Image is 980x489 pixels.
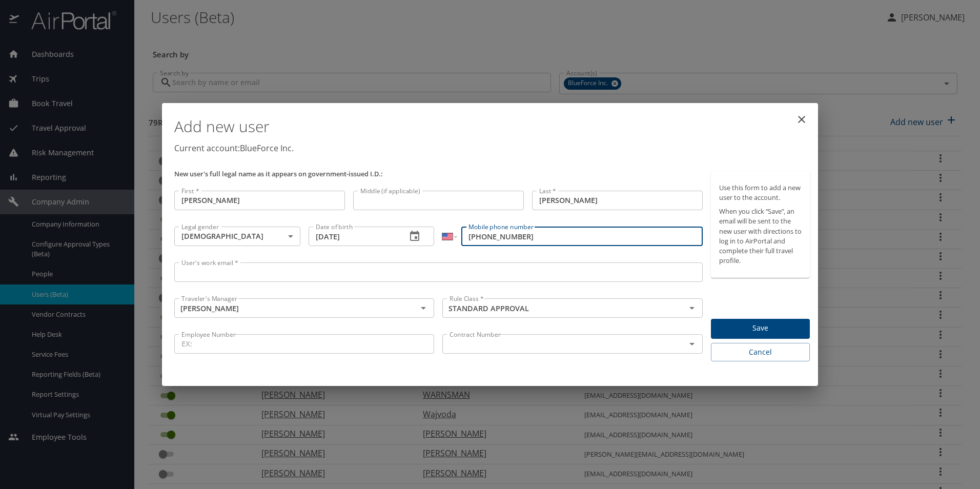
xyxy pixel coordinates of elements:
[685,337,699,351] button: Open
[719,207,802,266] p: When you click “Save”, an email will be sent to the new user with directions to log in to AirPort...
[719,322,802,335] span: Save
[719,183,802,202] p: Use this form to add a new user to the account.
[789,107,814,132] button: close
[711,319,810,339] button: Save
[174,334,434,354] input: EX:
[685,301,699,315] button: Open
[711,343,810,362] button: Cancel
[309,227,399,246] input: MM/DD/YYYY
[174,142,810,154] p: Current account: BlueForce Inc.
[719,346,802,359] span: Cancel
[174,227,300,246] div: [DEMOGRAPHIC_DATA]
[416,301,431,315] button: Open
[174,171,703,177] p: New user's full legal name as it appears on government-issued I.D.:
[174,111,810,142] h1: Add new user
